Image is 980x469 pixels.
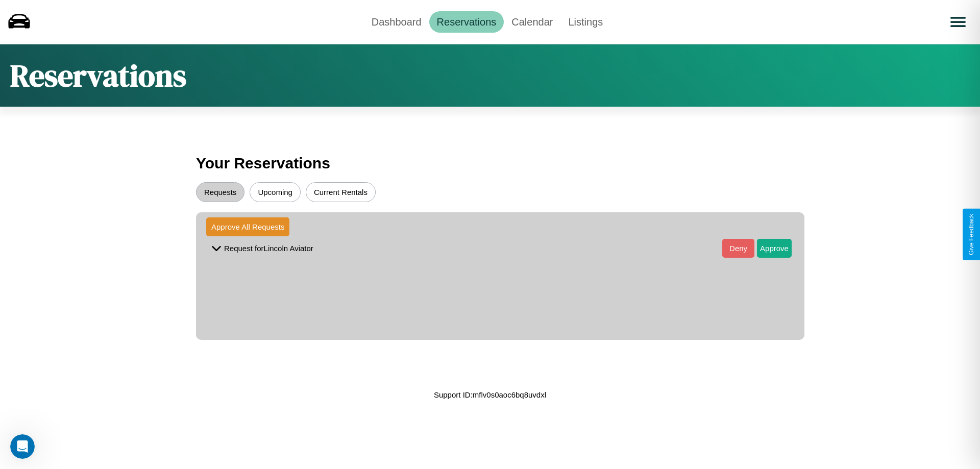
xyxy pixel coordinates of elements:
button: Requests [196,182,244,202]
h3: Your Reservations [196,150,784,177]
button: Approve [757,239,792,258]
button: Open menu [944,8,972,36]
a: Reservations [429,11,504,33]
a: Calendar [504,11,560,33]
button: Deny [722,239,754,258]
h1: Reservations [10,55,186,96]
button: Current Rentals [306,182,376,202]
a: Listings [560,11,610,33]
button: Upcoming [250,182,301,202]
iframe: Intercom live chat [10,434,35,459]
div: Give Feedback [968,214,975,255]
a: Dashboard [364,11,429,33]
button: Approve All Requests [206,217,289,236]
p: Support ID: mflv0s0aoc6bq8uvdxl [434,388,546,402]
p: Request for Lincoln Aviator [224,241,313,255]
